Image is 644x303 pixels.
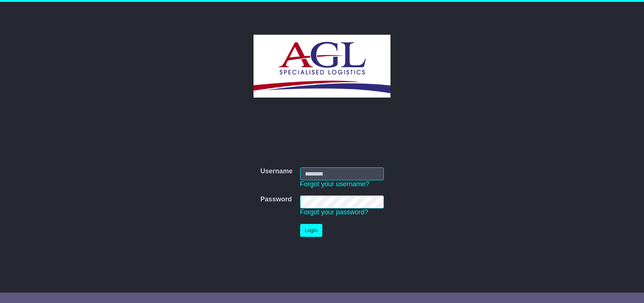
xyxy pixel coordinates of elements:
[254,35,390,98] img: AGL SPECIALISED LOGISTICS
[300,208,368,216] a: Forgot your password?
[300,224,322,237] button: Login
[260,167,292,176] label: Username
[300,180,369,188] a: Forgot your username?
[260,195,292,204] label: Password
